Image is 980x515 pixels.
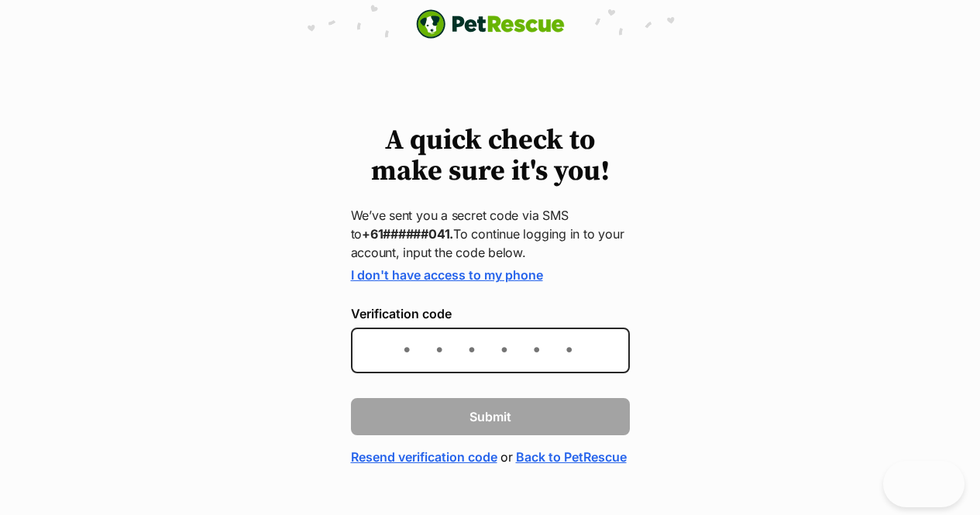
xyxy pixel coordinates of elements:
[500,448,513,466] span: or
[469,407,511,426] span: Submit
[416,9,565,39] a: PetRescue
[416,9,565,39] img: logo-e224e6f780fb5917bec1dbf3a21bbac754714ae5b6737aabdf751b685950b380.svg
[516,448,627,466] a: Back to PetRescue
[351,398,630,435] button: Submit
[351,307,630,321] label: Verification code
[883,461,965,507] iframe: Help Scout Beacon - Open
[351,125,630,187] h1: A quick check to make sure it's you!
[351,267,543,283] a: I don't have access to my phone
[351,448,497,466] a: Resend verification code
[351,206,630,262] p: We’ve sent you a secret code via SMS to To continue logging in to your account, input the code be...
[351,328,630,373] input: Enter the 6-digit verification code sent to your device
[362,226,453,242] strong: +61######041.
